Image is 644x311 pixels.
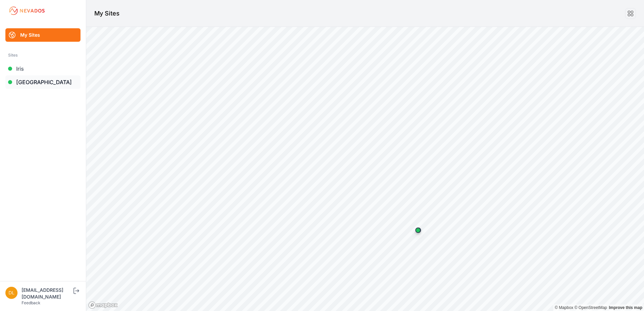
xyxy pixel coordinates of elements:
img: dlay@prim.com [5,287,18,299]
canvas: Map [86,27,644,311]
h1: My Sites [94,9,120,18]
a: [GEOGRAPHIC_DATA] [5,75,80,89]
a: OpenStreetMap [574,305,607,310]
a: Iris [5,62,80,75]
a: Mapbox logo [88,301,118,309]
a: Mapbox [555,305,573,310]
div: Map marker [411,223,425,237]
a: Feedback [22,300,40,305]
div: Sites [8,51,78,59]
a: Map feedback [609,305,642,310]
a: My Sites [5,28,80,42]
div: [EMAIL_ADDRESS][DOMAIN_NAME] [22,287,72,300]
img: Nevados [8,5,46,16]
